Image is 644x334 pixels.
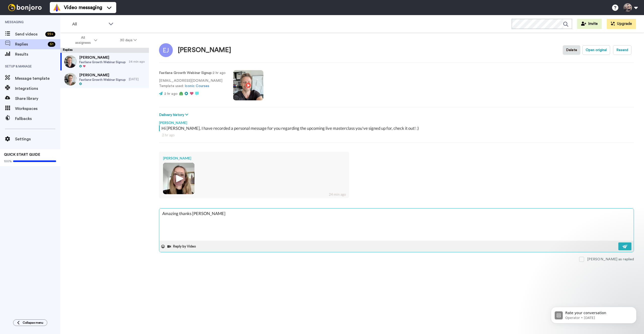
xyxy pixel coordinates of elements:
button: Reply by Video [167,243,197,250]
div: [DATE] [129,77,146,81]
div: 24 min ago [329,192,346,197]
span: Message template [15,75,60,81]
div: Hi [PERSON_NAME], I have recorded a personal message for you regarding the upcoming live mastercl... [162,125,633,131]
a: [PERSON_NAME]Fastlane Growth Webinar Signup24 min ago [60,53,149,70]
a: [PERSON_NAME]Fastlane Growth Webinar Signup[DATE] [60,70,149,88]
button: Delivery history [159,112,190,118]
span: Workspaces [15,106,60,112]
span: All [72,21,106,27]
span: Send videos [15,31,43,37]
p: : 2 hr ago [159,70,226,76]
div: [PERSON_NAME] [159,118,634,125]
span: Settings [15,136,60,142]
img: bj-logo-header-white.svg [6,4,44,11]
img: b9016854-93ee-4ca6-8dea-11269d623840-thumb.jpg [64,73,77,86]
div: [PERSON_NAME] [178,47,231,54]
span: [PERSON_NAME] [79,55,126,60]
span: Replies [15,41,46,47]
button: Delete [563,45,580,55]
span: Video messaging [64,4,102,11]
div: Replies [60,48,149,53]
span: Fastlane Growth Webinar Signup [79,60,126,64]
div: 24 min ago [129,60,146,64]
img: ic_play_thick.png [172,172,186,185]
p: [EMAIL_ADDRESS][DOMAIN_NAME] Template used: [159,78,226,89]
textarea: Amazing thanks [PERSON_NAME] [159,208,634,241]
span: 2 hr ago [164,92,178,96]
span: QUICK START GUIDE [4,153,40,156]
div: 99 + [45,32,55,37]
span: Collapse menu [23,321,43,325]
img: Image of Elle Jones [159,43,173,57]
img: 50b9be6d-35a7-47eb-81d8-5a9b3430b451-thumb.jpg [64,55,77,68]
span: 100% [4,159,12,163]
strong: Fastlane Growth Webinar Signup [159,71,212,75]
span: Results [15,51,60,57]
span: All assignees [73,35,93,45]
span: Fallbacks [15,116,60,122]
button: 30 days [109,36,148,45]
span: Fastlane Growth Webinar Signup [79,78,126,82]
button: Open original [582,45,610,55]
img: vm-color.svg [53,4,61,12]
button: Collapse menu [13,319,47,326]
img: send-white.svg [622,244,628,248]
img: e4f1bb0b-3c55-49df-9cf1-bbdd0365ab0a-thumb.jpg [163,163,194,194]
span: Integrations [15,86,60,92]
a: Iconic Courses [185,84,209,88]
span: [PERSON_NAME] [79,73,126,78]
iframe: Intercom notifications message [543,296,644,331]
button: Resend [613,45,631,55]
div: [PERSON_NAME] as replied [587,257,634,262]
button: Upgrade [607,19,636,29]
div: 2 hr ago [162,133,631,138]
div: 61 [48,42,55,47]
div: [PERSON_NAME] [163,156,345,161]
button: Invite [577,19,602,29]
button: All assignees [61,33,109,47]
span: Share library [15,96,60,102]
